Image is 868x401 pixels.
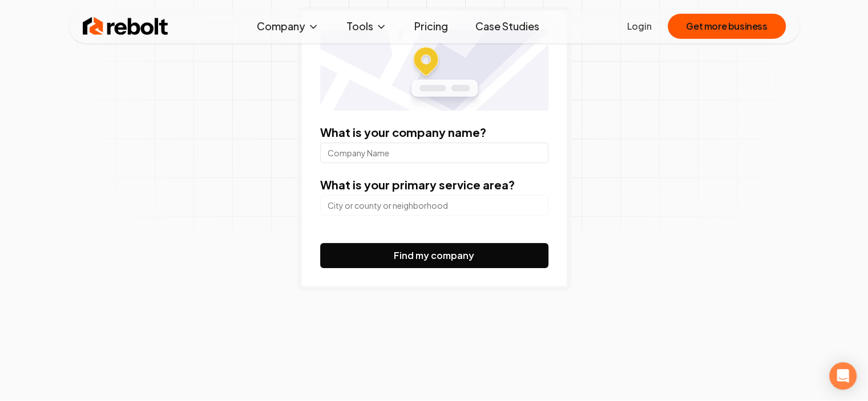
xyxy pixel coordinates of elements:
[320,177,515,192] label: What is your primary service area?
[248,15,328,38] button: Company
[320,243,548,268] button: Find my company
[466,15,548,38] a: Case Studies
[320,125,486,139] label: What is your company name?
[405,15,457,38] a: Pricing
[668,14,785,39] button: Get more business
[320,143,548,163] input: Company Name
[829,362,857,390] div: Open Intercom Messenger
[627,19,652,33] a: Login
[83,15,168,38] img: Rebolt Logo
[320,195,548,216] input: City or county or neighborhood
[320,30,548,111] img: Location map
[337,15,396,38] button: Tools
